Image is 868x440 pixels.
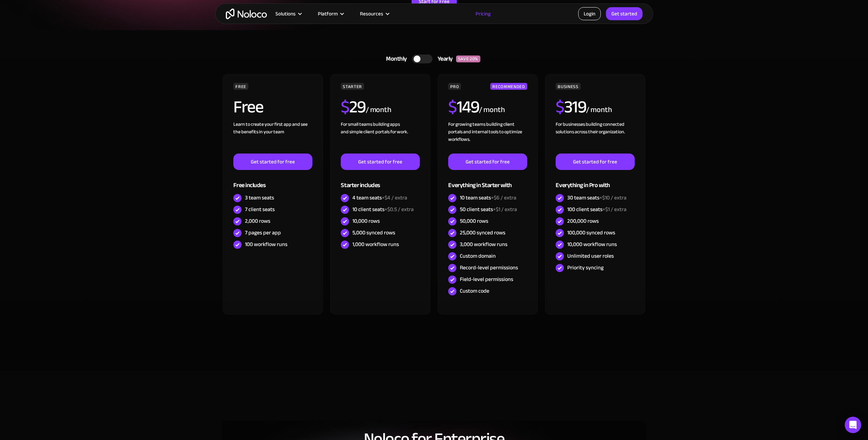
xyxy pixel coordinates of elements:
[341,121,419,154] div: For small teams building apps and simple client portals for work. ‍
[432,54,456,64] div: Yearly
[318,9,338,18] div: Platform
[556,83,580,90] div: BUSINESS
[233,154,312,170] a: Get started for free
[352,229,395,236] div: 5,000 synced rows
[233,83,248,90] div: FREE
[460,217,488,225] div: 50,000 rows
[245,206,275,213] div: 7 client seats
[448,91,457,123] span: $
[460,276,513,283] div: Field-level permissions
[556,121,634,154] div: For businesses building connected solutions across their organization. ‍
[233,170,312,192] div: Free includes
[460,252,496,260] div: Custom domain
[467,9,499,18] a: Pricing
[233,98,263,115] h2: Free
[341,98,366,115] h2: 29
[567,217,599,225] div: 200,000 rows
[448,83,461,90] div: PRO
[567,252,614,260] div: Unlimited user roles
[352,217,380,225] div: 10,000 rows
[352,206,414,213] div: 10 client seats
[309,9,351,18] div: Platform
[586,105,612,115] div: / month
[341,154,419,170] a: Get started for free
[456,56,480,62] div: SAVE 20%
[245,217,270,225] div: 2,000 rows
[360,9,383,18] div: Resources
[578,7,601,20] a: Login
[385,204,414,215] span: +$0.5 / extra
[567,194,626,201] div: 30 team seats
[267,9,309,18] div: Solutions
[606,7,643,20] a: Get started
[460,287,489,295] div: Custom code
[341,170,419,192] div: Starter includes
[491,193,516,203] span: +$6 / extra
[603,204,626,215] span: +$1 / extra
[352,194,407,201] div: 4 team seats
[556,154,634,170] a: Get started for free
[341,91,349,123] span: $
[448,154,527,170] a: Get started for free
[460,241,507,248] div: 3,000 workflow runs
[567,206,626,213] div: 100 client seats
[460,229,505,236] div: 25,000 synced rows
[556,91,564,123] span: $
[448,170,527,192] div: Everything in Starter with
[479,105,505,115] div: / month
[448,121,527,154] div: For growing teams building client portals and internal tools to optimize workflows.
[493,204,517,215] span: +$1 / extra
[448,98,479,115] h2: 149
[599,193,626,203] span: +$10 / extra
[567,229,615,236] div: 100,000 synced rows
[377,54,412,64] div: Monthly
[233,121,312,154] div: Learn to create your first app and see the benefits in your team ‍
[567,264,604,271] div: Priority syncing
[460,194,516,201] div: 10 team seats
[366,105,391,115] div: / month
[556,98,586,115] h2: 319
[245,194,274,201] div: 3 team seats
[567,241,617,248] div: 10,000 workflow runs
[226,9,267,19] a: home
[341,83,364,90] div: STARTER
[382,193,407,203] span: +$4 / extra
[490,83,527,90] div: RECOMMENDED
[245,229,281,236] div: 7 pages per app
[351,9,397,18] div: Resources
[460,206,517,213] div: 50 client seats
[460,264,518,271] div: Record-level permissions
[275,9,296,18] div: Solutions
[245,241,287,248] div: 100 workflow runs
[352,241,399,248] div: 1,000 workflow runs
[556,170,634,192] div: Everything in Pro with
[845,417,861,433] div: Open Intercom Messenger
